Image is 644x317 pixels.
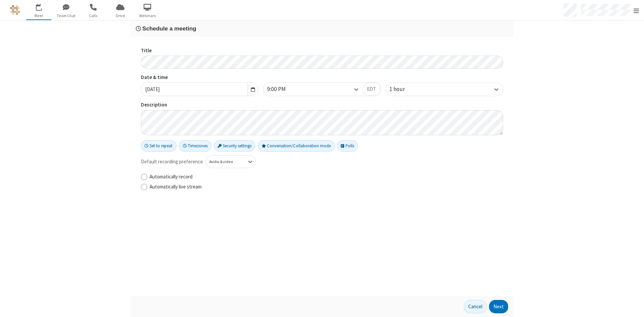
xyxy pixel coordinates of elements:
button: Next [489,300,508,313]
label: Automatically record [150,173,503,181]
button: Cancel [464,300,487,313]
div: 9:00 PM [267,85,297,94]
span: Schedule a meeting [142,25,196,32]
div: Audio & video [209,159,241,165]
button: EDT [363,83,380,96]
span: Drive [108,13,133,19]
label: Description [141,101,503,109]
img: QA Selenium DO NOT DELETE OR CHANGE [10,5,20,15]
button: Set to repeat [141,140,176,152]
span: Calls [80,13,106,19]
label: Date & time [141,74,258,81]
button: Timezones [179,140,211,152]
button: Conversation/Collaboration mode [258,140,335,152]
span: Default recording preference [141,158,203,166]
div: 1 [40,4,45,9]
span: Team Chat [53,13,78,19]
span: Meet [26,13,51,19]
button: Polls [337,140,358,152]
button: Security settings [214,140,256,152]
span: Webinars [135,13,160,19]
div: 1 hour [389,85,416,94]
label: Automatically live stream [150,183,503,191]
label: Title [141,47,503,55]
